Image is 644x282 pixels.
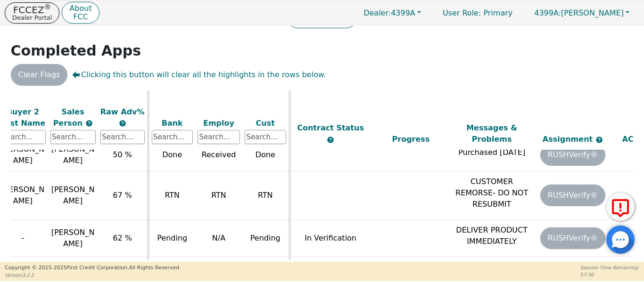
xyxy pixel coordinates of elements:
[524,6,639,20] button: 4399A:[PERSON_NAME]
[454,122,530,145] div: Messages & Problems
[69,5,91,12] p: About
[289,220,371,257] td: In Verification
[373,134,449,145] div: Progress
[198,117,240,129] div: Employ
[242,220,289,257] td: Pending
[51,185,95,205] span: [PERSON_NAME]
[242,139,289,171] td: Done
[50,130,96,144] input: Search...
[354,6,431,20] button: Dealer:4399A
[51,228,95,248] span: [PERSON_NAME]
[152,117,193,129] div: Bank
[148,220,195,257] td: Pending
[11,42,141,59] strong: Completed Apps
[534,8,624,17] span: [PERSON_NAME]
[5,2,59,24] button: FCCEZ®Dealer Portal
[433,4,522,22] p: Primary
[363,8,415,17] span: 4399A
[148,171,195,220] td: RTN
[245,130,286,144] input: Search...
[113,150,132,159] span: 50 %
[12,15,52,21] p: Dealer Portal
[363,8,391,17] span: Dealer:
[100,130,145,144] input: Search...
[195,171,242,220] td: RTN
[195,220,242,257] td: N/A
[534,8,561,17] span: 4399A:
[12,5,52,15] p: FCCEZ
[454,147,530,158] p: Purchased [DATE]
[129,265,181,271] span: All Rights Reserved.
[433,4,522,22] a: User Role: Primary
[62,2,99,24] button: AboutFCC
[297,123,364,132] span: Contract Status
[443,8,481,17] span: User Role :
[543,135,595,144] span: Assignment
[113,234,132,242] span: 62 %
[69,13,91,21] p: FCC
[113,191,132,200] span: 67 %
[198,130,240,144] input: Search...
[580,271,639,278] p: 57:30
[454,176,530,210] p: CUSTOMER REMORSE- DO NOT RESUBMIT
[44,3,51,11] sup: ®
[580,264,639,271] p: Session Time Remaining:
[5,272,181,279] p: Version 3.2.2
[195,139,242,171] td: Received
[245,117,286,129] div: Cust
[152,130,193,144] input: Search...
[100,107,145,116] span: Raw Adv%
[148,139,195,171] td: Done
[454,225,530,247] p: DELIVER PRODUCT IMMEDIATELY
[72,69,326,81] span: Clicking this button will clear all the highlights in the rows below.
[242,171,289,220] td: RTN
[53,107,85,127] span: Sales Person
[606,193,635,221] button: Report Error to FCC
[5,264,181,272] p: Copyright © 2015- 2025 First Credit Corporation.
